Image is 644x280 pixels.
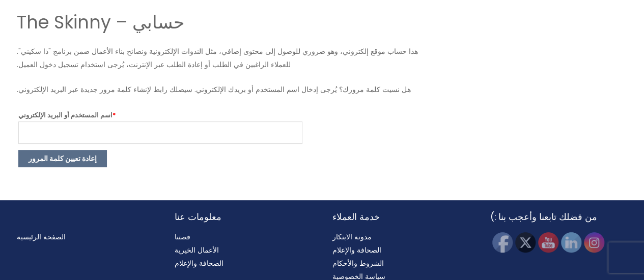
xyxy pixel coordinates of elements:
[175,245,219,255] a: الأعمال الخيرية
[332,232,372,242] a: مدونة الابتكار
[175,232,190,242] a: قصتنا
[17,59,291,70] font: للعملاء الراغبين في الطلب أو إعادة الطلب عبر الإنترنت، يُرجى استخدام تسجيل دخول العميل.
[332,245,381,255] a: الصحافة والإعلام
[17,230,154,243] nav: قائمة طعام
[490,211,597,223] font: من فضلك تابعنا وأعجب بنا :)
[18,111,113,119] font: اسم المستخدم أو البريد الإلكتروني
[17,232,66,242] a: الصفحة الرئيسية
[175,211,221,223] font: معلومات عنا
[175,230,312,270] nav: معلومات عنا
[515,232,536,253] img: تغريد
[492,232,513,253] img: فيسبوك
[175,258,223,268] a: الصحافة والإعلام
[332,258,384,268] a: الشروط والأحكام
[17,46,418,56] font: هذا حساب موقع إلكتروني، وهو ضروري للوصول إلى محتوى إضافي، مثل الندوات الإلكترونية ونصائح بناء الأ...
[18,150,107,167] button: إعادة تعيين كلمة المرور
[29,153,97,164] font: إعادة تعيين كلمة المرور
[17,10,185,35] font: حسابي – The Skinny
[17,84,411,95] font: هل نسيت كلمة مرورك؟ يُرجى إدخال اسم المستخدم أو بريدك الإلكتروني. سيصلك رابط لإنشاء كلمة مرور جدي...
[332,211,380,223] font: خدمة العملاء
